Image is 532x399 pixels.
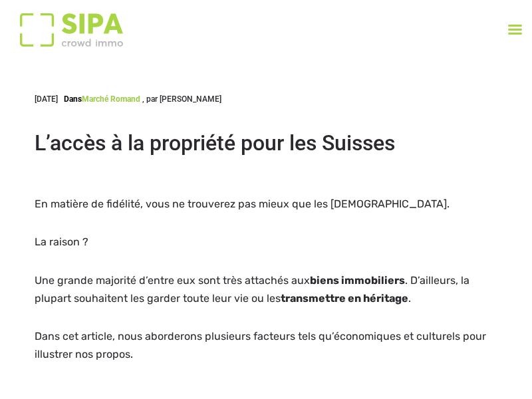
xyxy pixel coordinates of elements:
p: La raison ? [35,233,497,251]
div: [DATE] [35,93,221,105]
span: , par [PERSON_NAME] [142,94,221,104]
p: Une grande majorité d’entre eux sont très attachés aux . D’ailleurs, la plupart souhaitent les ga... [35,271,497,307]
strong: biens immobiliers [310,274,405,287]
p: En matière de fidélité, vous ne trouverez pas mieux que les [DEMOGRAPHIC_DATA]. [35,195,497,213]
img: Logo [13,13,130,47]
p: Dans cet article, nous aborderons plusieurs facteurs tels qu’économiques et culturels pour illust... [35,327,497,363]
h1: L’accès à la propriété pour les Suisses [35,132,497,155]
strong: transmettre en héritage [281,292,408,305]
a: Marché romand [82,94,140,104]
span: Dans [64,94,82,104]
